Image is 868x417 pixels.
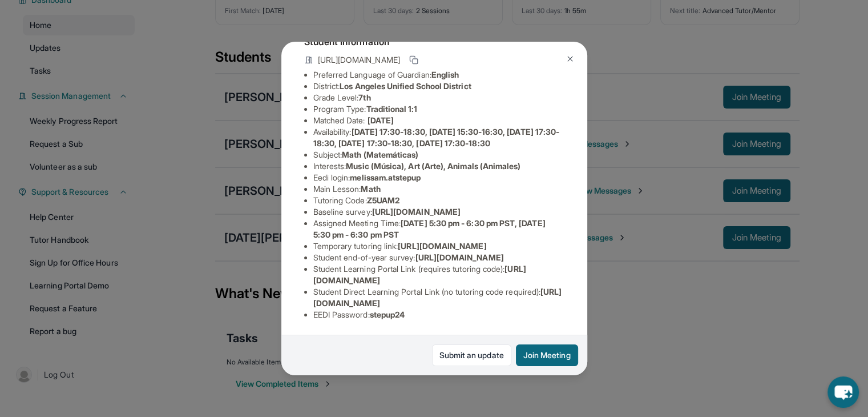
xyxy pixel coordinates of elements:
[304,35,564,49] h4: Student Information
[313,81,564,92] li: District:
[313,286,564,309] li: Student Direct Learning Portal Link (no tutoring code required) :
[415,252,503,262] span: [URL][DOMAIN_NAME]
[313,92,564,103] li: Grade Level:
[313,309,564,320] li: EEDI Password :
[368,115,394,125] span: [DATE]
[313,263,564,286] li: Student Learning Portal Link (requires tutoring code) :
[313,115,564,126] li: Matched Date:
[398,241,486,251] span: [URL][DOMAIN_NAME]
[358,93,370,102] span: 7th
[313,127,560,148] span: [DATE] 17:30-18:30, [DATE] 15:30-16:30, [DATE] 17:30-18:30, [DATE] 17:30-18:30, [DATE] 17:30-18:30
[313,218,546,239] span: [DATE] 5:30 pm - 6:30 pm PST, [DATE] 5:30 pm - 6:30 pm PST
[313,103,564,115] li: Program Type:
[313,218,564,240] li: Assigned Meeting Time :
[372,207,461,216] span: [URL][DOMAIN_NAME]
[370,310,405,319] span: stepup24
[313,172,564,183] li: Eedi login :
[313,161,564,172] li: Interests :
[313,252,564,263] li: Student end-of-year survey :
[361,184,380,194] span: Math
[367,195,399,205] span: Z5UAM2
[407,53,421,67] button: Copy link
[431,70,459,79] span: English
[313,195,564,206] li: Tutoring Code :
[313,183,564,195] li: Main Lesson :
[346,161,520,171] span: Music (Música), Art (Arte), Animals (Animales)
[516,344,578,366] button: Join Meeting
[827,376,859,408] button: chat-button
[318,54,400,66] span: [URL][DOMAIN_NAME]
[342,150,418,159] span: Math (Matemáticas)
[432,344,511,366] a: Submit an update
[313,149,564,161] li: Subject :
[340,81,471,91] span: Los Angeles Unified School District
[313,126,564,149] li: Availability:
[313,206,564,218] li: Baseline survey :
[350,173,421,182] span: melissam.atstepup
[366,104,417,114] span: Traditional 1:1
[313,240,564,252] li: Temporary tutoring link :
[313,69,564,81] li: Preferred Language of Guardian:
[566,54,575,63] img: Close Icon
